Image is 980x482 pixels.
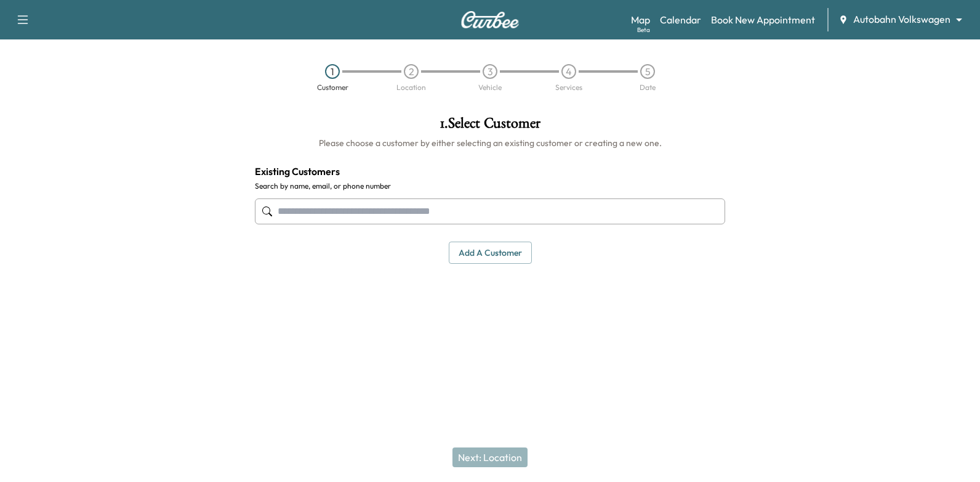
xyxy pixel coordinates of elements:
h6: Please choose a customer by either selecting an existing customer or creating a new one. [255,137,725,149]
div: Services [555,84,582,91]
div: Vehicle [478,84,502,91]
img: Curbee Logo [460,11,520,28]
div: 3 [483,64,497,79]
label: Search by name, email, or phone number [255,181,725,191]
div: Date [640,84,656,91]
h4: Existing Customers [255,164,725,179]
div: Location [396,84,426,91]
a: Calendar [660,12,701,27]
div: Customer [317,84,348,91]
a: MapBeta [631,12,650,27]
div: 2 [404,64,419,79]
div: Beta [637,25,650,35]
div: 5 [640,64,655,79]
span: Autobahn Volkswagen [853,12,950,27]
h1: 1 . Select Customer [255,116,725,137]
a: Book New Appointment [711,12,815,27]
div: 4 [561,64,576,79]
div: 1 [325,64,340,79]
button: Add a customer [449,242,532,264]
